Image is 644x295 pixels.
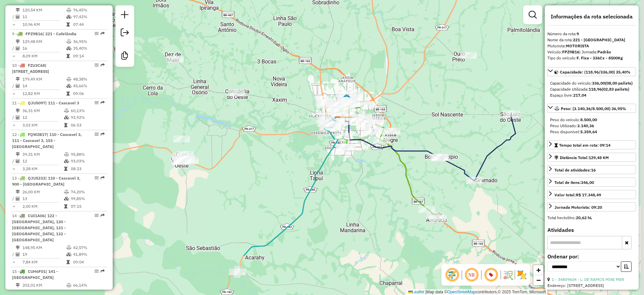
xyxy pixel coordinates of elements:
em: Rota exportada [101,213,105,217]
td: 76,45% [73,7,105,13]
span: FQW2B17 [28,132,47,137]
td: = [12,122,15,129]
i: % de utilização do peso [64,190,69,194]
i: Total de Atividades [16,15,20,19]
td: 07:44 [73,21,105,28]
em: Rota exportada [101,176,105,180]
span: Ocultar NR [464,267,480,283]
td: 66,14% [73,282,105,289]
td: 41,89% [73,251,105,258]
strong: (02,83 pallets) [602,87,629,92]
a: Peso: (3.140,36/8.500,00) 36,95% [547,104,636,113]
strong: 346,00 [581,180,594,185]
div: Atividade não roteirizada - DURILIO L DE OLIVEIR [174,158,191,164]
span: | 141 - [GEOGRAPHIC_DATA] [12,269,58,280]
td: = [12,259,15,265]
div: Atividade não roteirizada - CHITOLINA COM. DER. [228,90,245,96]
i: % de utilização do peso [64,152,69,156]
div: Distância Total: [554,155,609,161]
strong: 16 [591,167,596,173]
i: Tempo total em rota [64,123,67,127]
td: 08:23 [70,165,104,172]
div: Total de itens: [554,180,594,186]
td: 35,40% [73,45,105,52]
div: Total hectolitro: [547,215,636,221]
td: 12 [22,114,64,121]
span: CUI1A06 [28,213,45,218]
i: Tempo total em rota [66,22,70,27]
i: Tempo total em rota [64,204,67,208]
td: 97,42% [73,13,105,20]
em: Opções [95,132,99,136]
em: Opções [95,269,99,273]
div: Jornada Motorista: 09:20 [554,204,602,210]
i: % de utilização da cubagem [66,46,71,50]
h4: Atividades [547,227,636,233]
em: Opções [95,101,99,105]
em: Rota exportada [101,269,105,273]
span: − [536,276,541,284]
i: Total de Atividades [16,115,20,119]
i: Total de Atividades [16,84,20,88]
td: 26,00 KM [22,189,64,195]
span: | 110 - Cascavel 3, 111 - Cascavel 3, 153 - [GEOGRAPHIC_DATA] [12,132,82,149]
div: Peso: (3.140,36/8.500,00) 36,95% [547,114,636,138]
span: FPZ9B16 [25,31,43,36]
span: 9 - [12,31,76,36]
span: Capacidade: (118,96/336,00) 35,40% [560,69,631,75]
td: 48,38% [73,76,105,83]
em: Opções [95,176,99,180]
img: 703 UDC Light Toledo [342,94,351,102]
span: | Jornada: [579,49,611,54]
a: Exportar sessão [118,26,131,41]
td: 10,96 KM [22,21,66,28]
span: FZU3C68 [28,63,45,68]
strong: 20,62 hL [576,215,592,220]
td: 36,31 KM [22,107,64,114]
td: = [12,21,15,28]
i: Distância Total [16,77,20,81]
i: % de utilização do peso [66,283,71,287]
span: Tempo total em rota: 09:14 [559,143,610,148]
span: Total de atividades: [554,167,596,173]
span: Peso do veículo: [550,117,597,122]
strong: 5.359,64 [580,129,597,134]
td: 36,95% [73,38,105,45]
span: Exibir número da rota [483,267,499,283]
td: 07:15 [70,203,104,210]
a: Total de itens:346,00 [547,178,636,187]
i: Distância Total [16,40,20,44]
a: Valor total:R$ 17.348,49 [547,190,636,199]
strong: 8.500,00 [580,117,597,122]
div: Atividade não roteirizada - 59.500.681 CAETANO JOSE DA SILVA FILHO [178,157,195,163]
i: % de utilização da cubagem [66,15,71,19]
a: OpenStreetMap [447,290,476,294]
td: 14 [22,83,66,89]
span: CUH6F01 [28,269,46,274]
i: % de utilização da cubagem [66,252,71,256]
a: Distância Total:129,48 KM [547,153,636,162]
td: 12,82 KM [22,90,66,97]
span: 11 - [12,100,79,105]
td: = [12,53,15,59]
button: Ordem crescente [621,261,632,272]
strong: R$ 17.348,49 [576,192,601,197]
div: Atividade não roteirizada - LETICIA ERMOGENES PE [173,136,190,142]
strong: F. Fixa - 336Cx - 8500Kg [577,55,623,60]
td: 120,54 KM [22,7,66,13]
div: Map data © contributors,© 2025 TomTom, Microsoft [407,289,547,295]
div: Capacidade Utilizada: [550,86,633,92]
i: Total de Atividades [16,46,20,50]
span: 13 - [12,176,80,187]
strong: 221 - [GEOGRAPHIC_DATA] [573,37,625,42]
td: 09:04 [73,259,105,265]
div: Atividade não roteirizada - MANOS CABELEIREIRO [460,52,477,59]
td: 93,03% [70,158,104,164]
div: Atividade não roteirizada - ROMERO &amp [175,157,192,163]
div: Atividade não roteirizada - EDISON PETTERSON 951 [177,151,194,158]
span: | 122 - [GEOGRAPHIC_DATA], 130 - [GEOGRAPHIC_DATA], 131 - [GEOGRAPHIC_DATA], 132 - [GEOGRAPHIC_DATA] [12,213,66,242]
td: / [12,251,15,258]
a: Jornada Motorista: 09:20 [547,202,636,211]
i: Distância Total [16,283,20,287]
td: 12 [22,158,64,164]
